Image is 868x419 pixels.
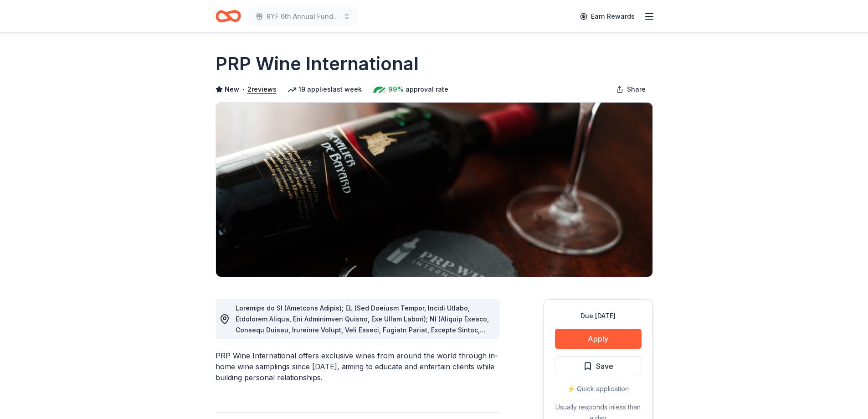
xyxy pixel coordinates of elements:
span: Save [596,360,613,372]
button: Share [609,80,653,98]
span: • [241,86,245,93]
h1: PRP Wine International [216,51,419,77]
button: 2reviews [247,84,277,95]
a: Home [216,5,241,27]
div: Due [DATE] [555,310,642,321]
button: RYF 6th Annual Fundraiser Gala - Lights, Camera, Auction! [248,7,358,26]
button: Apply [555,329,642,349]
button: Save [555,356,642,376]
span: Share [627,84,646,95]
div: ⚡️ Quick application [555,383,642,394]
div: 19 applies last week [288,84,362,95]
span: 99% [388,84,404,95]
span: approval rate [406,84,448,95]
img: Image for PRP Wine International [216,103,652,277]
div: PRP Wine International offers exclusive wines from around the world through in-home wine sampling... [216,350,500,383]
span: RYF 6th Annual Fundraiser Gala - Lights, Camera, Auction! [267,11,339,22]
a: Earn Rewards [575,8,640,25]
span: New [225,84,239,95]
